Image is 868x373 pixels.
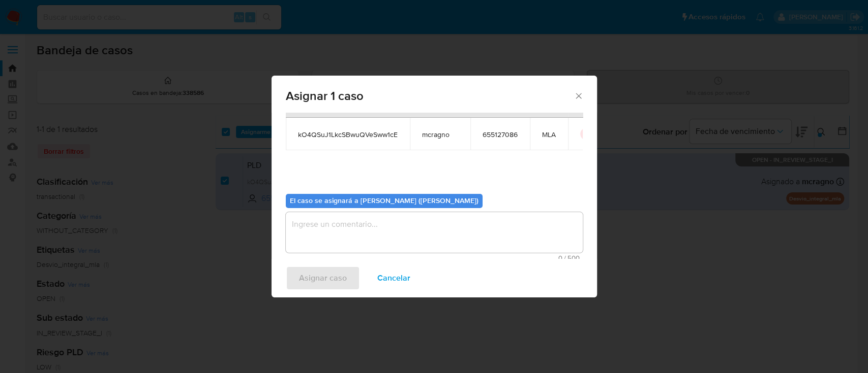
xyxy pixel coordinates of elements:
div: assign-modal [272,76,597,297]
button: Cancelar [364,266,424,290]
span: MLA [542,130,556,139]
span: Cancelar [377,267,410,289]
span: 655127086 [483,130,518,139]
button: Cerrar ventana [574,91,583,100]
span: Máximo 500 caracteres [289,255,580,261]
b: El caso se asignará a [PERSON_NAME] ([PERSON_NAME]) [290,195,478,206]
span: mcragno [422,130,458,139]
span: kO4QSuJ1LkcSBwuQVeSww1cE [298,130,398,139]
button: icon-button [580,128,592,140]
span: Asignar 1 caso [286,90,574,102]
